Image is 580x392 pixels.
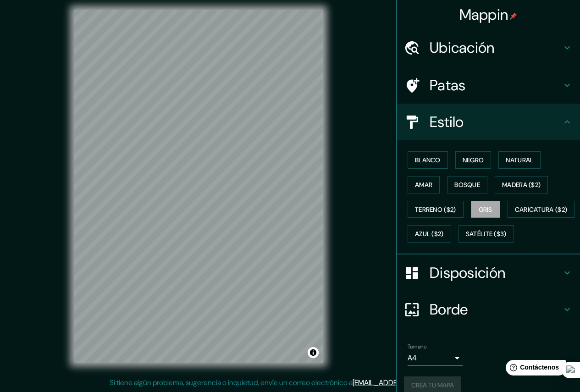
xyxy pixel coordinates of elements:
[479,205,492,214] font: Gris
[408,176,440,193] button: Amar
[397,104,580,140] div: Estilo
[430,38,495,57] font: Ubicación
[408,353,417,363] font: A4
[506,156,533,164] font: Natural
[466,230,507,238] font: Satélite ($3)
[110,378,353,387] font: Si tiene algún problema, sugerencia o inquietud, envíe un correo electrónico a
[415,205,456,214] font: Terreno ($2)
[502,181,541,189] font: Madera ($2)
[498,356,570,382] iframe: Lanzador de widgets de ayuda
[430,76,466,95] font: Patas
[510,12,517,20] img: pin-icon.png
[458,225,514,243] button: Satélite ($3)
[463,156,484,164] font: Negro
[408,343,426,350] font: Tamaño
[415,181,432,189] font: Amar
[308,347,319,358] button: Activar o desactivar atribución
[455,151,492,169] button: Negro
[498,151,541,169] button: Natural
[408,151,448,169] button: Blanco
[430,112,464,132] font: Estilo
[471,201,500,218] button: Gris
[430,300,468,319] font: Borde
[353,378,466,387] a: [EMAIL_ADDRESS][DOMAIN_NAME]
[397,254,580,291] div: Disposición
[515,205,568,214] font: Caricatura ($2)
[430,263,505,282] font: Disposición
[74,10,323,363] canvas: Mapa
[397,67,580,104] div: Patas
[408,225,451,243] button: Azul ($2)
[397,291,580,328] div: Borde
[508,201,575,218] button: Caricatura ($2)
[415,230,444,238] font: Azul ($2)
[397,29,580,66] div: Ubicación
[459,5,508,24] font: Mappin
[408,351,463,365] div: A4
[447,176,487,193] button: Bosque
[454,181,480,189] font: Bosque
[415,156,441,164] font: Blanco
[408,201,464,218] button: Terreno ($2)
[495,176,548,193] button: Madera ($2)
